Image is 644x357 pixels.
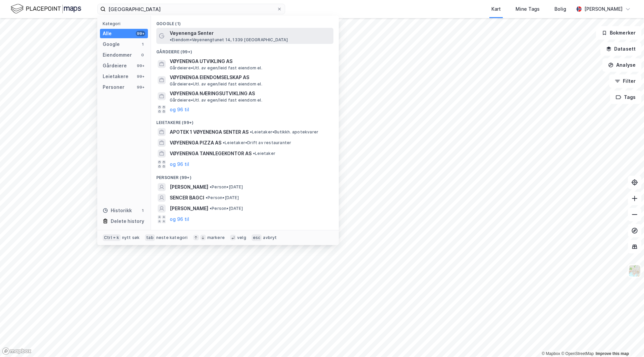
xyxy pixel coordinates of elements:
[136,63,145,68] div: 99+
[600,42,641,56] button: Datasett
[140,52,145,58] div: 0
[609,74,641,88] button: Filter
[103,62,127,70] div: Gårdeiere
[140,42,145,47] div: 1
[237,235,246,240] div: velg
[170,90,331,98] span: VØYENENGA NÆRINGSUTVIKLING AS
[252,234,262,241] div: esc
[151,225,339,237] div: Historikk (1)
[140,208,145,213] div: 1
[103,29,112,38] div: Alle
[170,29,214,37] span: Vøyenenga Senter
[210,206,212,211] span: •
[584,5,623,13] div: [PERSON_NAME]
[516,5,540,13] div: Mine Tags
[250,129,252,134] span: •
[542,351,560,356] a: Mapbox
[103,83,124,91] div: Personer
[170,81,262,87] span: Gårdeiere • Utl. av egen/leid fast eiendom el.
[11,3,81,15] img: logo.f888ab2527a4732fd821a326f86c7f29.svg
[170,105,189,113] button: og 96 til
[170,215,189,223] button: og 96 til
[628,264,641,277] img: Z
[170,160,189,168] button: og 96 til
[136,74,145,79] div: 99+
[610,91,641,104] button: Tags
[136,84,145,90] div: 99+
[491,5,501,13] div: Kart
[561,351,594,356] a: OpenStreetMap
[596,351,629,356] a: Improve this map
[103,72,128,80] div: Leietakere
[207,235,225,240] div: markere
[210,206,243,211] span: Person • [DATE]
[223,140,291,145] span: Leietaker • Drift av restauranter
[170,139,221,147] span: VØYENENGA PIZZA AS
[103,51,132,59] div: Eiendommer
[250,129,318,135] span: Leietaker • Butikkh. apotekvarer
[170,128,249,136] span: APOTEK 1 VØYENENGA SENTER AS
[170,65,262,71] span: Gårdeiere • Utl. av egen/leid fast eiendom el.
[170,183,208,191] span: [PERSON_NAME]
[156,235,188,240] div: neste kategori
[253,151,275,156] span: Leietaker
[170,150,252,158] span: VØYENENGA TANNLEGEKONTOR AS
[136,31,145,36] div: 99+
[206,195,208,200] span: •
[103,40,120,48] div: Google
[170,37,172,42] span: •
[223,140,225,145] span: •
[170,37,288,43] span: Eiendom • Vøyenengtunet 14, 1339 [GEOGRAPHIC_DATA]
[2,347,32,355] a: Mapbox homepage
[151,170,339,182] div: Personer (99+)
[210,184,243,190] span: Person • [DATE]
[103,21,148,26] div: Kategori
[610,325,644,357] iframe: Chat Widget
[106,4,277,14] input: Søk på adresse, matrikkel, gårdeiere, leietakere eller personer
[170,204,208,213] span: [PERSON_NAME]
[263,235,277,240] div: avbryt
[170,57,331,65] span: VØYENENGA UTVIKLING AS
[602,58,641,72] button: Analyse
[596,26,641,40] button: Bokmerker
[151,44,339,56] div: Gårdeiere (99+)
[151,16,339,28] div: Google (1)
[170,98,262,103] span: Gårdeiere • Utl. av egen/leid fast eiendom el.
[253,151,255,156] span: •
[210,184,212,189] span: •
[103,234,121,241] div: Ctrl + k
[170,194,204,202] span: SENCER BAGCI
[554,5,566,13] div: Bolig
[206,195,239,200] span: Person • [DATE]
[151,115,339,127] div: Leietakere (99+)
[122,235,140,240] div: nytt søk
[103,206,132,215] div: Historikk
[111,217,144,225] div: Delete history
[170,73,331,81] span: VØYENENGA EIENDOMSELSKAP AS
[145,234,155,241] div: tab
